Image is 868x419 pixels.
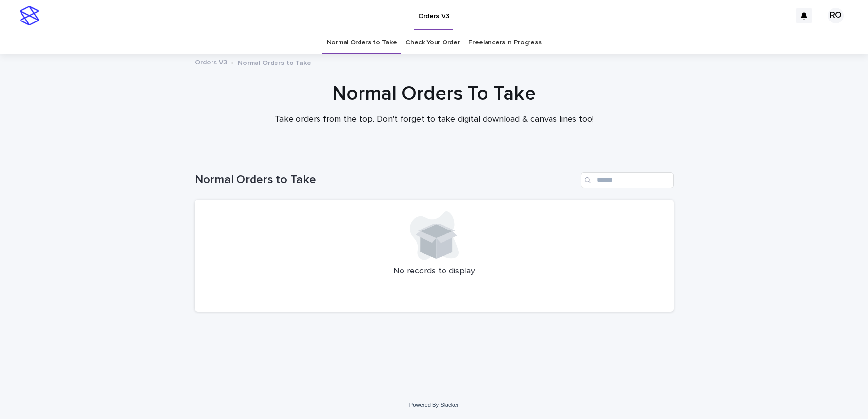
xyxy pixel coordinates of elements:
[828,8,844,23] div: RO
[207,266,662,277] p: No records to display
[581,172,674,188] input: Search
[195,56,227,67] a: Orders V3
[409,402,459,408] a: Powered By Stacker
[327,31,397,54] a: Normal Orders to Take
[238,57,311,67] p: Normal Orders to Take
[468,31,541,54] a: Freelancers in Progress
[20,6,39,25] img: stacker-logo-s-only.png
[405,31,460,54] a: Check Your Order
[239,114,630,125] p: Take orders from the top. Don't forget to take digital download & canvas lines too!
[195,173,577,187] h1: Normal Orders to Take
[195,82,674,105] h1: Normal Orders To Take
